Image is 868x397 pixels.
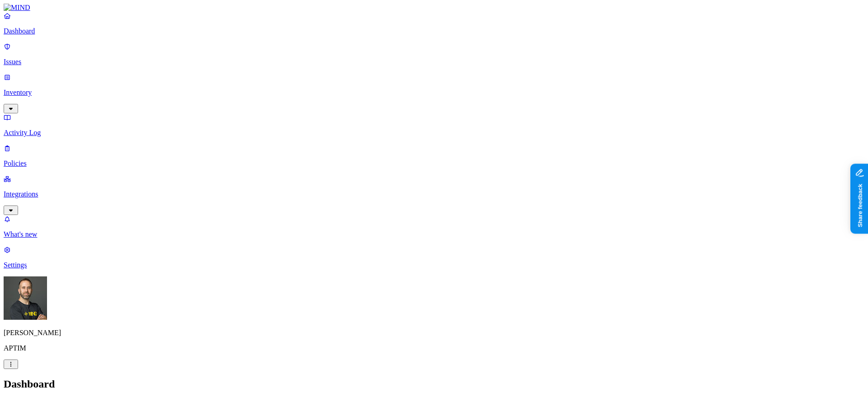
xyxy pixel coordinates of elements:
p: Activity Log [4,129,864,137]
p: APTIM [4,344,864,352]
a: Policies [4,144,864,168]
p: [PERSON_NAME] [4,329,864,337]
a: What's new [4,215,864,238]
p: Inventory [4,89,864,97]
a: Inventory [4,73,864,112]
a: Settings [4,246,864,269]
a: Integrations [4,175,864,214]
p: Settings [4,261,864,269]
p: Integrations [4,190,864,198]
a: Issues [4,42,864,66]
p: Issues [4,58,864,66]
img: Tom Mayblum [4,276,47,320]
h2: Dashboard [4,378,864,390]
a: Dashboard [4,12,864,35]
img: MIND [4,4,30,12]
a: Activity Log [4,113,864,137]
p: What's new [4,230,864,238]
p: Policies [4,159,864,168]
a: MIND [4,4,864,12]
p: Dashboard [4,27,864,35]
